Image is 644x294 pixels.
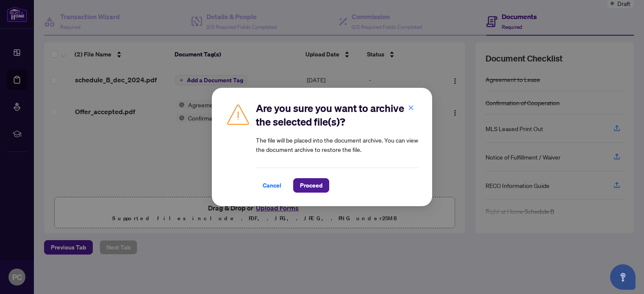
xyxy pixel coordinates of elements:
[293,178,329,193] button: Proceed
[408,105,414,111] span: close
[256,101,419,129] h2: Are you sure you want to archive the selected file(s)?
[300,179,322,192] span: Proceed
[256,135,419,154] article: The file will be placed into the document archive. You can view the document archive to restore t...
[225,101,251,127] img: Caution Icon
[263,179,281,192] span: Cancel
[256,178,288,193] button: Cancel
[610,264,636,290] button: Open asap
